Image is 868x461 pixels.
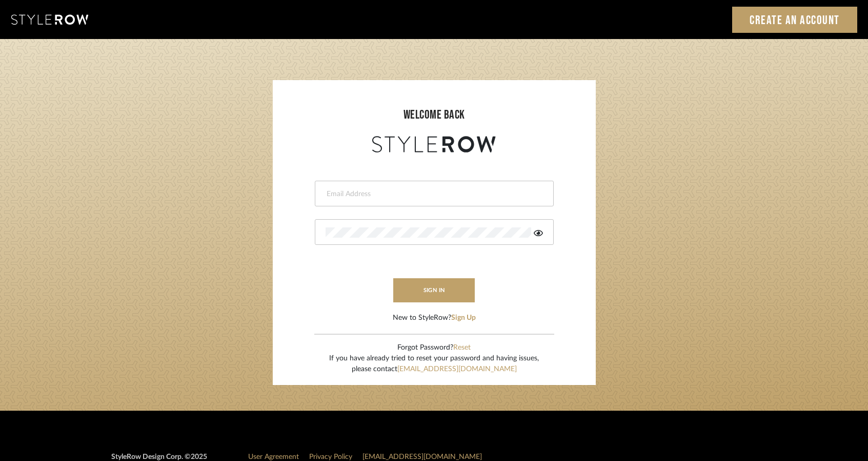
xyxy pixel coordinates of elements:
[397,366,517,373] a: [EMAIL_ADDRESS][DOMAIN_NAME]
[309,453,352,460] a: Privacy Policy
[283,106,586,124] div: welcome back
[451,313,476,323] button: Sign Up
[329,353,539,375] div: If you have already tried to reset your password and having issues, please contact
[362,453,482,460] a: [EMAIL_ADDRESS][DOMAIN_NAME]
[393,278,475,302] button: sign in
[732,7,857,33] a: Create an Account
[248,453,299,460] a: User Agreement
[326,189,540,199] input: Email Address
[329,342,539,353] div: Forgot Password?
[393,313,476,323] div: New to StyleRow?
[453,342,471,353] button: Reset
